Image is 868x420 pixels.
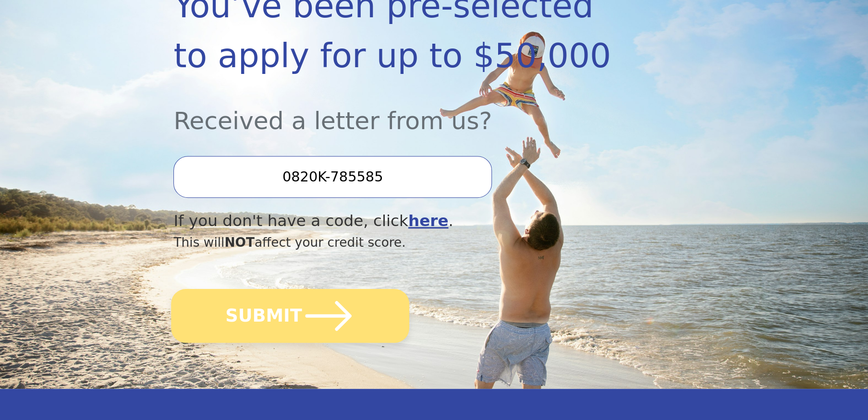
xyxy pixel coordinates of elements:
a: here [408,212,449,230]
span: NOT [224,235,255,250]
div: This will affect your credit score. [173,233,616,252]
div: If you don't have a code, click . [173,209,616,233]
div: Received a letter from us? [173,81,616,139]
button: SUBMIT [171,289,410,343]
input: Enter your Offer Code: [173,156,491,197]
